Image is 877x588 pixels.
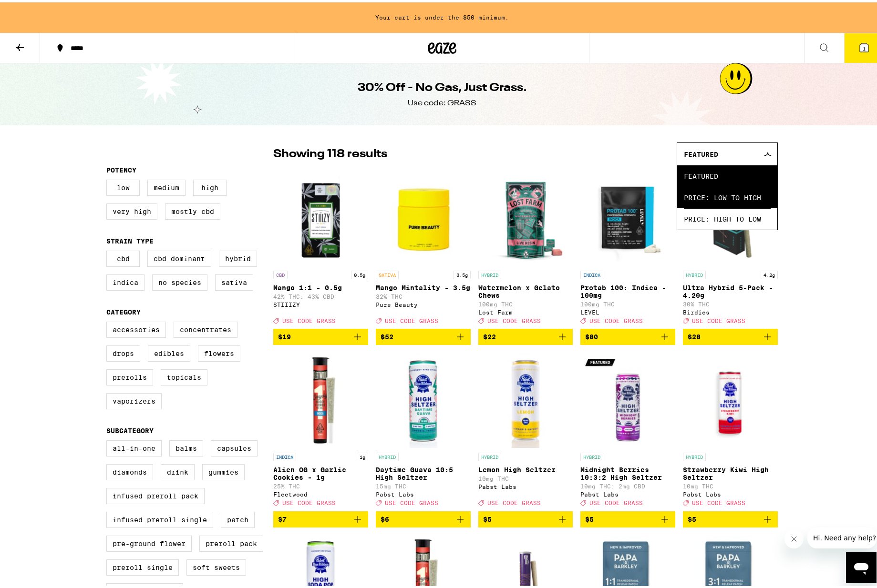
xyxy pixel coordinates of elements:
button: Add to bag [683,326,778,343]
a: Open page for Ultra Hybrid 5-Pack - 4.20g from Birdies [683,168,778,326]
a: Open page for Midnight Berries 10:3:2 High Seltzer from Pabst Labs [580,350,675,508]
label: CBD [106,248,140,264]
label: Hybrid [219,248,257,264]
div: Pabst Labs [478,481,573,487]
p: 32% THC [376,291,471,297]
button: Add to bag [580,509,675,525]
p: Midnight Berries 10:3:2 High Seltzer [580,464,675,479]
p: Mango 1:1 - 0.5g [273,282,368,289]
img: Pabst Labs - Strawberry Kiwi High Seltzer [683,350,778,446]
label: No Species [152,272,207,288]
label: Pre-ground Flower [106,533,192,549]
a: Open page for Lemon High Seltzer from Pabst Labs [478,350,573,508]
img: STIIIZY - Mango 1:1 - 0.5g [273,168,368,264]
label: Prerolls [106,367,153,383]
button: Add to bag [273,326,368,343]
p: 4.2g [761,268,778,277]
label: Balms [169,438,203,454]
button: Add to bag [273,509,368,525]
div: Fleetwood [273,489,368,495]
span: $22 [483,331,496,338]
span: USE CODE GRASS [385,498,438,504]
span: Price: Low to High [684,184,771,206]
h1: 30% Off - No Gas, Just Grass. [358,78,527,94]
div: Pure Beauty [376,299,471,305]
p: 10mg THC [478,473,573,479]
label: Infused Preroll Single [106,509,213,526]
p: 100mg THC [580,299,675,305]
legend: Subcategory [106,425,154,432]
label: Patch [221,509,255,526]
button: Add to bag [376,326,471,343]
span: USE CODE GRASS [692,315,745,322]
label: Capsules [211,438,258,454]
p: 10mg THC: 2mg CBD [580,481,675,487]
p: Lemon High Seltzer [478,464,573,471]
span: Featured [684,148,718,156]
a: Open page for Mango 1:1 - 0.5g from STIIIZY [273,168,368,326]
a: Open page for Protab 100: Indica - 100mg from LEVEL [580,168,675,326]
span: 1 [863,43,866,49]
img: Pabst Labs - Lemon High Seltzer [478,350,573,446]
iframe: Button to launch messaging window [846,550,877,580]
p: Ultra Hybrid 5-Pack - 4.20g [683,282,778,297]
p: Watermelon x Gelato Chews [478,282,573,297]
p: HYBRID [580,450,603,459]
img: Pabst Labs - Daytime Guava 10:5 High Seltzer [376,350,471,446]
label: Mostly CBD [165,201,220,217]
p: 1g [357,450,368,459]
label: Soft Sweets [186,557,246,573]
label: Medium [147,177,186,193]
button: Add to bag [478,326,573,343]
span: $7 [278,513,287,521]
p: 25% THC [273,481,368,487]
label: Diamonds [106,462,153,478]
a: Open page for Mango Mintality - 3.5g from Pure Beauty [376,168,471,326]
p: 42% THC: 43% CBD [273,291,368,297]
p: HYBRID [478,450,501,459]
a: Open page for Strawberry Kiwi High Seltzer from Pabst Labs [683,350,778,508]
label: All-In-One [106,438,162,454]
span: USE CODE GRASS [589,315,643,322]
img: Pure Beauty - Mango Mintality - 3.5g [376,168,471,264]
p: Showing 118 results [273,144,387,160]
label: Edibles [148,343,190,359]
p: Daytime Guava 10:5 High Seltzer [376,464,471,479]
span: $5 [688,513,696,521]
p: Alien OG x Garlic Cookies - 1g [273,464,368,479]
div: Lost Farm [478,307,573,313]
button: Add to bag [580,326,675,343]
button: Add to bag [478,509,573,525]
label: Vaporizers [106,391,162,407]
span: USE CODE GRASS [385,315,438,322]
div: Birdies [683,307,778,313]
div: Pabst Labs [580,489,675,495]
label: Flowers [198,343,240,359]
span: $6 [381,513,389,521]
div: LEVEL [580,307,675,313]
label: High [193,177,227,193]
label: Concentrates [174,319,237,335]
span: USE CODE GRASS [692,498,745,504]
p: Strawberry Kiwi High Seltzer [683,464,778,479]
div: Use code: GRASS [408,96,476,106]
img: Lost Farm - Watermelon x Gelato Chews [478,168,573,264]
p: Mango Mintality - 3.5g [376,282,471,289]
p: HYBRID [683,268,706,277]
p: Protab 100: Indica - 100mg [580,282,675,297]
p: 3.5g [454,268,471,277]
div: Pabst Labs [376,489,471,495]
span: $52 [381,331,393,338]
label: Preroll Pack [199,533,263,549]
legend: Strain Type [106,235,154,243]
p: 15mg THC [376,481,471,487]
label: Low [106,177,140,193]
span: Price: High to Low [684,206,771,227]
legend: Category [106,306,141,314]
div: Pabst Labs [683,489,778,495]
label: Drops [106,343,140,359]
span: USE CODE GRASS [589,498,643,504]
label: Sativa [215,272,253,288]
img: Fleetwood - Alien OG x Garlic Cookies - 1g [273,350,368,446]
